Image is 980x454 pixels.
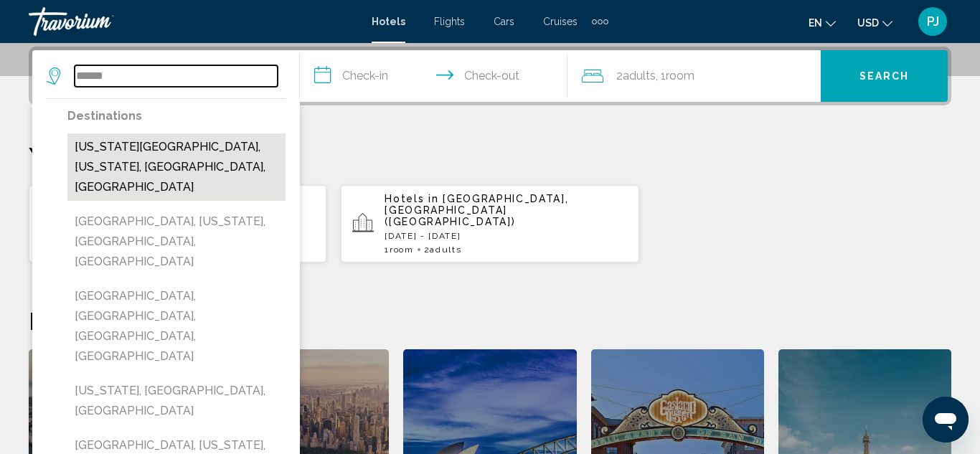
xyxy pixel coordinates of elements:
a: Cars [494,16,514,27]
a: Cruises [543,16,578,27]
span: PJ [927,14,939,29]
span: USD [857,17,879,29]
span: Room [666,69,694,82]
iframe: Button to launch messaging window [923,397,969,443]
button: Search [821,50,948,102]
button: [US_STATE][GEOGRAPHIC_DATA], [US_STATE], [GEOGRAPHIC_DATA], [GEOGRAPHIC_DATA] [67,133,286,201]
button: [DATE] - [DATE]1Room2Adults [29,184,326,263]
button: Hotels in [GEOGRAPHIC_DATA], [GEOGRAPHIC_DATA] ([GEOGRAPHIC_DATA])[DATE] - [DATE]1Room2Adults [341,184,639,263]
button: Change language [809,12,836,33]
span: Search [859,71,910,82]
a: Hotels [372,16,405,27]
span: 1 [385,245,413,255]
button: Travelers: 2 adults, 0 children [567,50,821,102]
span: Hotels in [385,193,438,204]
span: Room [390,245,414,255]
button: Check in and out dates [300,50,567,102]
p: Destinations [67,106,286,126]
span: Adults [623,69,656,82]
button: Change currency [857,12,892,33]
button: [US_STATE], [GEOGRAPHIC_DATA], [GEOGRAPHIC_DATA] [67,377,286,425]
span: Adults [430,245,461,255]
span: en [809,17,822,29]
span: 2 [616,66,656,86]
div: Search widget [32,50,948,102]
h2: Featured Destinations [29,306,951,335]
p: [DATE] - [DATE] [385,231,627,241]
button: [GEOGRAPHIC_DATA], [GEOGRAPHIC_DATA], [GEOGRAPHIC_DATA], [GEOGRAPHIC_DATA] [67,283,286,370]
p: Your Recent Searches [29,141,951,170]
button: User Menu [914,6,951,37]
a: Travorium [29,7,357,36]
span: 2 [424,245,462,255]
a: Flights [434,16,465,27]
span: , 1 [656,66,694,86]
button: Extra navigation items [592,10,608,33]
button: [GEOGRAPHIC_DATA], [US_STATE], [GEOGRAPHIC_DATA], [GEOGRAPHIC_DATA] [67,208,286,275]
span: [GEOGRAPHIC_DATA], [GEOGRAPHIC_DATA] ([GEOGRAPHIC_DATA]) [385,193,568,227]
